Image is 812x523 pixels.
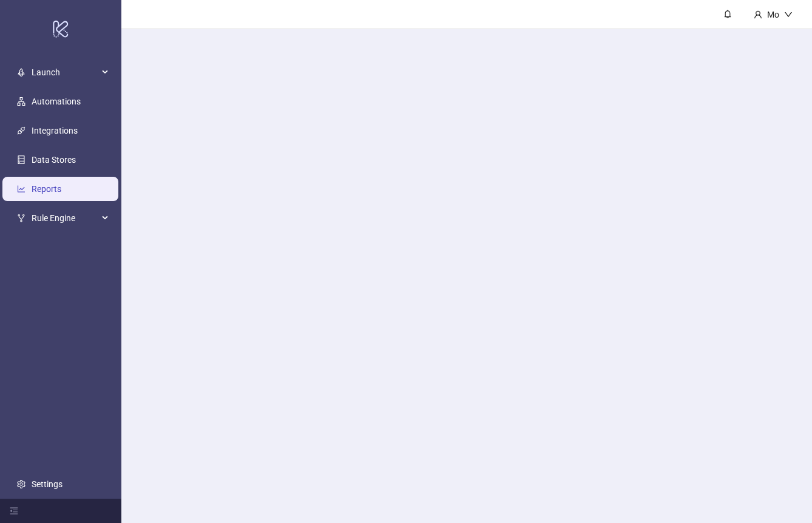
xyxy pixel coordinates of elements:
a: Automations [32,97,81,106]
span: user [754,10,762,19]
span: bell [723,10,732,18]
div: Mo [762,8,784,21]
a: Reports [32,184,61,194]
a: Data Stores [32,155,76,165]
span: rocket [17,68,25,77]
span: down [784,10,793,19]
span: menu-fold [10,507,18,515]
a: Integrations [32,126,78,135]
span: fork [17,214,25,222]
span: Rule Engine [32,206,98,230]
a: Settings [32,479,63,489]
span: Launch [32,60,98,84]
